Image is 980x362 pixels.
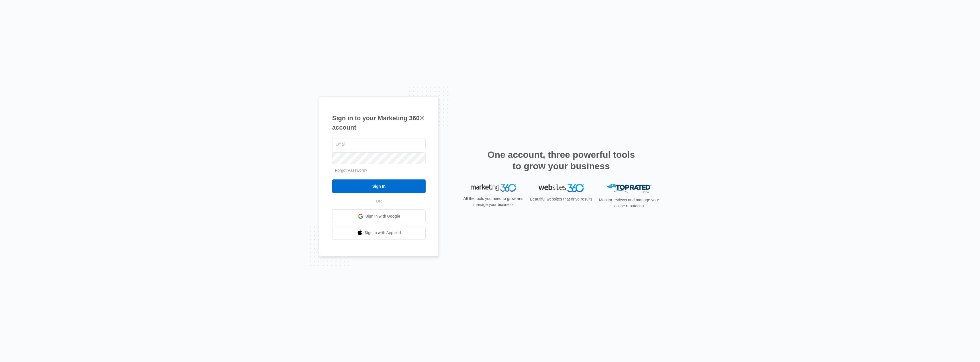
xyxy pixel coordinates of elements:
[332,209,426,223] a: Sign in with Google
[335,168,367,173] a: Forgot Password?
[332,113,426,132] h1: Sign in to your Marketing 360® account
[606,184,652,193] img: Top Rated Local
[471,184,516,192] img: Marketing 360
[332,179,426,193] input: Sign In
[332,138,426,150] input: Email
[366,213,400,219] span: Sign in with Google
[332,226,426,240] a: Sign in with Apple Id
[597,197,661,209] p: Monitor reviews and manage your online reputation
[365,230,401,236] span: Sign in with Apple Id
[462,196,525,208] p: All the tools you need to grow and manage your business
[538,184,584,192] img: Websites 360
[529,196,593,202] p: Beautiful websites that drive results
[372,198,386,204] span: OR
[486,149,637,172] h2: One account, three powerful tools to grow your business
